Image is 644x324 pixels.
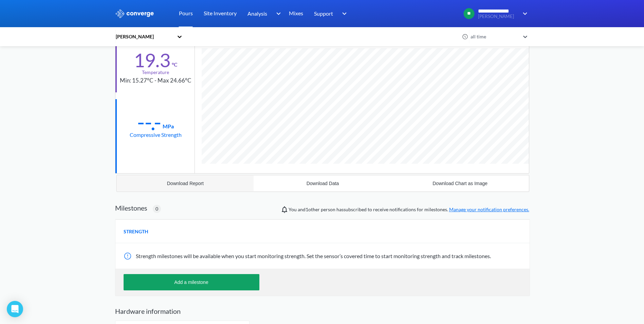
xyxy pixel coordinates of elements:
[155,205,158,213] span: 0
[136,253,491,259] span: Strength milestones will be available when you start monitoring strength. Set the sensor’s covere...
[280,205,289,214] img: notifications-icon.svg
[338,10,349,18] img: downArrow.svg
[124,274,259,290] button: Add a milestone
[7,301,23,317] div: Open Intercom Messenger
[120,76,191,85] div: Min: 15.27°C - Max 24.66°C
[449,206,529,212] a: Manage your notification preferences.
[254,175,391,192] button: Download Data
[289,206,529,213] span: You and person has subscribed to receive notifications for milestones.
[130,130,182,139] div: Compressive Strength
[272,10,282,18] img: downArrow.svg
[134,52,170,69] div: 19.3
[137,113,161,130] div: --.-
[518,10,529,18] img: downArrow.svg
[307,181,339,186] div: Download Data
[115,33,173,40] div: [PERSON_NAME]
[391,175,529,192] button: Download Chart as Image
[478,14,518,19] span: [PERSON_NAME]
[306,206,320,212] span: James
[115,204,147,212] h2: Milestones
[433,181,487,186] div: Download Chart as Image
[115,307,529,315] h2: Hardware information
[142,69,169,76] div: Temperature
[462,34,468,40] img: icon-clock.svg
[167,181,204,186] div: Download Report
[115,9,154,18] img: logo_ewhite.svg
[117,175,254,192] button: Download Report
[469,33,520,40] div: all time
[314,9,333,18] span: Support
[247,9,267,18] span: Analysis
[124,228,148,235] span: STRENGTH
